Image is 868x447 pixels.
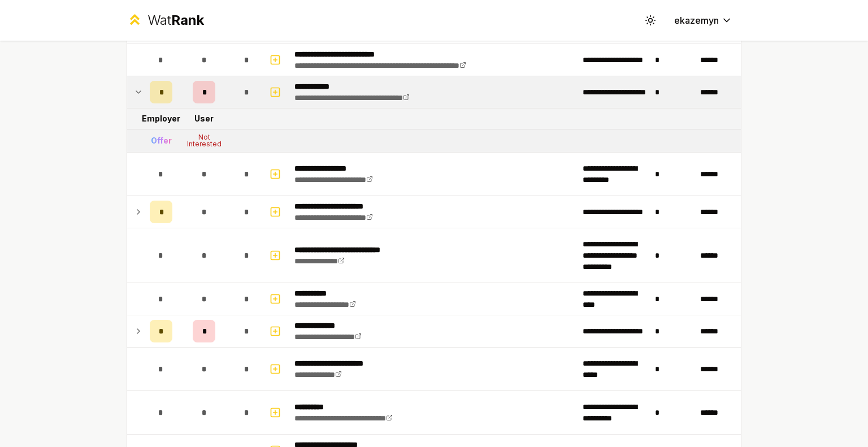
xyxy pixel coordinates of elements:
[151,135,172,146] div: Offer
[665,10,741,31] button: ekazemyn
[145,109,177,129] td: Employer
[171,12,204,28] span: Rank
[127,11,204,29] a: WatRank
[177,109,231,129] td: User
[674,14,719,27] span: ekazemyn
[147,11,204,29] div: Wat
[181,134,227,147] div: Not Interested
